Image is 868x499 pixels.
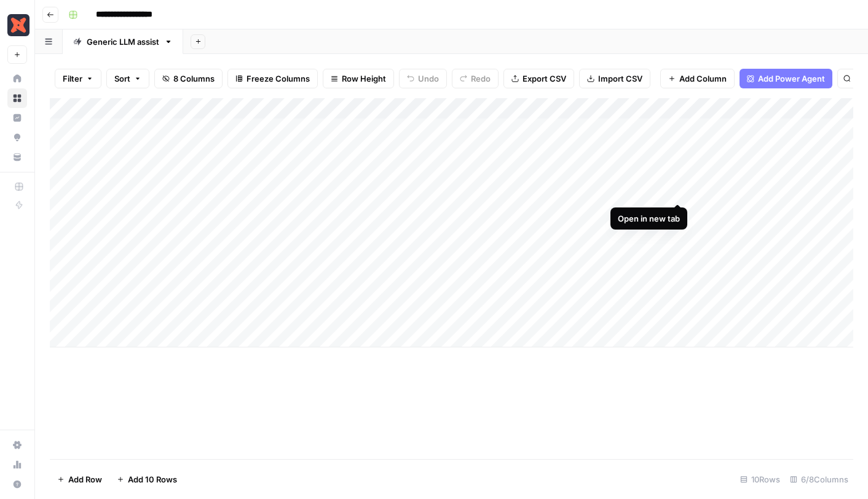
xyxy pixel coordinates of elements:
[55,69,101,88] button: Filter
[7,14,30,36] img: Marketing - dbt Labs Logo
[173,72,215,85] span: 8 Columns
[7,455,27,474] a: Usage
[503,69,574,88] button: Export CSV
[227,69,318,88] button: Freeze Columns
[785,470,853,489] div: 6/8 Columns
[247,72,310,85] span: Freeze Columns
[87,36,159,48] div: Generic LLM assist
[679,72,727,85] span: Add Column
[735,470,785,489] div: 10 Rows
[523,72,566,85] span: Export CSV
[7,108,27,128] a: Insights
[114,72,130,85] span: Sort
[7,88,27,108] a: Browse
[740,69,832,88] button: Add Power Agent
[579,69,650,88] button: Import CSV
[452,69,499,88] button: Redo
[7,435,27,455] a: Settings
[109,470,184,489] button: Add 10 Rows
[7,10,27,41] button: Workspace: Marketing - dbt Labs
[128,473,177,485] span: Add 10 Rows
[7,147,27,167] a: Your Data
[63,72,82,85] span: Filter
[399,69,447,88] button: Undo
[68,473,102,485] span: Add Row
[50,470,109,489] button: Add Row
[342,72,386,85] span: Row Height
[323,69,394,88] button: Row Height
[7,474,27,494] button: Help + Support
[7,69,27,88] a: Home
[618,212,680,225] div: Open in new tab
[7,128,27,147] a: Opportunities
[418,72,439,85] span: Undo
[106,69,149,88] button: Sort
[758,72,825,85] span: Add Power Agent
[471,72,491,85] span: Redo
[598,72,642,85] span: Import CSV
[660,69,735,88] button: Add Column
[63,29,183,54] a: Generic LLM assist
[154,69,223,88] button: 8 Columns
